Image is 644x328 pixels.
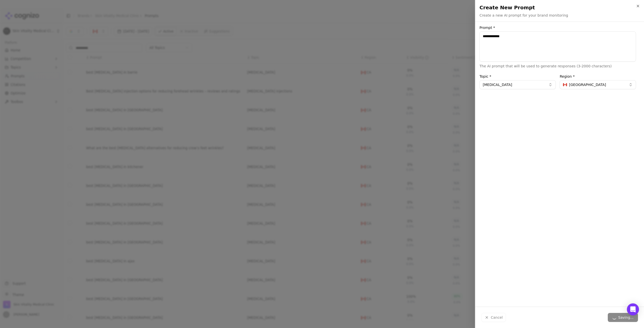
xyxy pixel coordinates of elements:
label: Prompt * [479,26,636,29]
p: Create a new AI prompt for your brand monitoring [479,13,568,18]
button: [MEDICAL_DATA] [479,80,556,89]
img: Canada [563,83,567,86]
label: Region * [560,75,636,78]
h2: Create New Prompt [479,4,640,11]
label: Topic * [479,75,556,78]
p: The AI prompt that will be used to generate responses (3-2000 characters) [479,64,636,69]
span: [GEOGRAPHIC_DATA] [569,82,606,87]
